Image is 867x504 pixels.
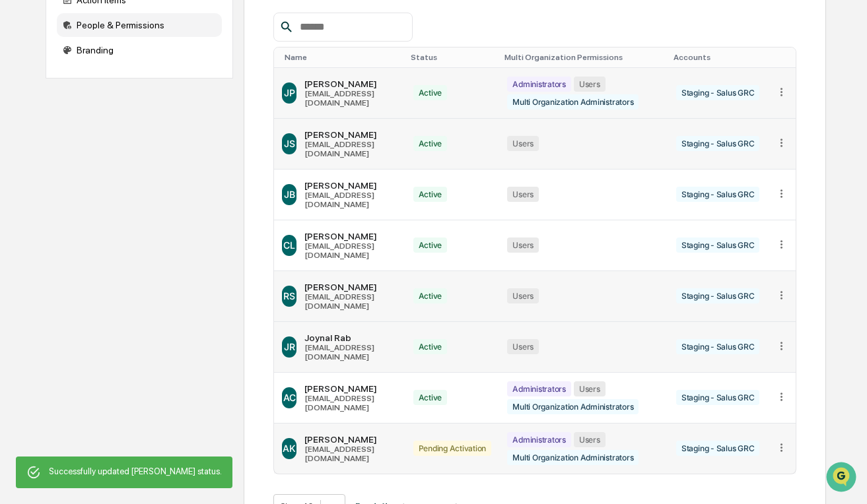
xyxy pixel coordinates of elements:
iframe: Open customer support [825,460,860,496]
div: [PERSON_NAME] [304,129,397,140]
div: Active [413,288,448,303]
div: Toggle SortBy [285,53,399,62]
div: Multi Organization Administrators [507,450,639,465]
div: [EMAIL_ADDRESS][DOMAIN_NAME] [304,343,397,362]
a: 🗄️Attestations [90,161,169,185]
a: 🔎Data Lookup [8,186,88,210]
span: AK [283,443,296,454]
div: Start new chat [45,101,217,114]
div: Multi Organization Administrators [507,94,639,110]
div: Toggle SortBy [411,53,495,62]
div: Staging - Salus GRC [676,390,759,405]
div: Users [574,77,606,92]
div: [EMAIL_ADDRESS][DOMAIN_NAME] [304,445,397,463]
div: [PERSON_NAME] [304,231,397,241]
button: Start new chat [225,105,240,121]
div: Staging - Salus GRC [676,339,759,354]
div: Users [574,432,606,447]
div: [EMAIL_ADDRESS][DOMAIN_NAME] [304,292,397,311]
img: 1746055101610-c473b297-6a78-478c-a979-82029cc54cd1 [13,101,37,125]
div: Staging - Salus GRC [676,288,759,303]
div: [EMAIL_ADDRESS][DOMAIN_NAME] [304,140,397,158]
div: [PERSON_NAME] [304,180,397,191]
div: Active [413,390,448,405]
div: Active [413,187,448,202]
div: Administrators [507,77,571,92]
span: Attestations [109,166,164,179]
a: Powered byPylon [93,223,160,234]
div: We're available if you need us! [45,114,167,125]
span: CL [283,239,295,251]
span: JR [284,341,295,352]
div: Branding [57,38,222,62]
span: Data Lookup [26,191,83,205]
div: People & Permissions [57,13,222,37]
div: [EMAIL_ADDRESS][DOMAIN_NAME] [304,191,397,209]
div: Toggle SortBy [674,53,762,62]
p: How can we help? [13,28,240,49]
div: Successfully updated [PERSON_NAME] status. [49,460,222,484]
div: Multi Organization Administrators [507,399,639,414]
div: Staging - Salus GRC [676,441,759,456]
div: [PERSON_NAME] [304,79,397,89]
span: RS [283,290,295,301]
div: Users [507,187,539,202]
div: Users [507,339,539,354]
span: JB [284,189,295,200]
div: [PERSON_NAME] [304,383,397,394]
div: Toggle SortBy [504,53,663,62]
div: [EMAIL_ADDRESS][DOMAIN_NAME] [304,394,397,412]
div: Active [413,339,448,354]
div: Joynal Rab [304,332,397,343]
div: Administrators [507,381,571,396]
a: 🖐️Preclearance [8,161,90,185]
div: 🔎 [13,193,24,203]
div: Users [507,288,539,303]
div: [PERSON_NAME] [304,282,397,292]
div: [EMAIL_ADDRESS][DOMAIN_NAME] [304,241,397,260]
div: Active [413,136,448,151]
div: Users [574,381,606,396]
div: Pending Activation [413,441,492,456]
span: JS [284,138,295,149]
div: [PERSON_NAME] [304,434,397,445]
div: Active [413,237,448,253]
div: Staging - Salus GRC [676,237,759,253]
div: 🗄️ [96,168,106,178]
div: 🖐️ [13,168,24,178]
div: [EMAIL_ADDRESS][DOMAIN_NAME] [304,89,397,108]
div: Toggle SortBy [778,53,790,62]
div: Administrators [507,432,571,447]
div: Staging - Salus GRC [676,187,759,202]
div: Users [507,136,539,151]
div: Staging - Salus GRC [676,85,759,100]
div: Active [413,85,448,100]
span: Pylon [131,224,160,234]
div: Staging - Salus GRC [676,136,759,151]
span: AC [283,392,296,403]
span: JP [284,87,295,98]
div: Users [507,237,539,253]
span: Preclearance [26,166,85,179]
